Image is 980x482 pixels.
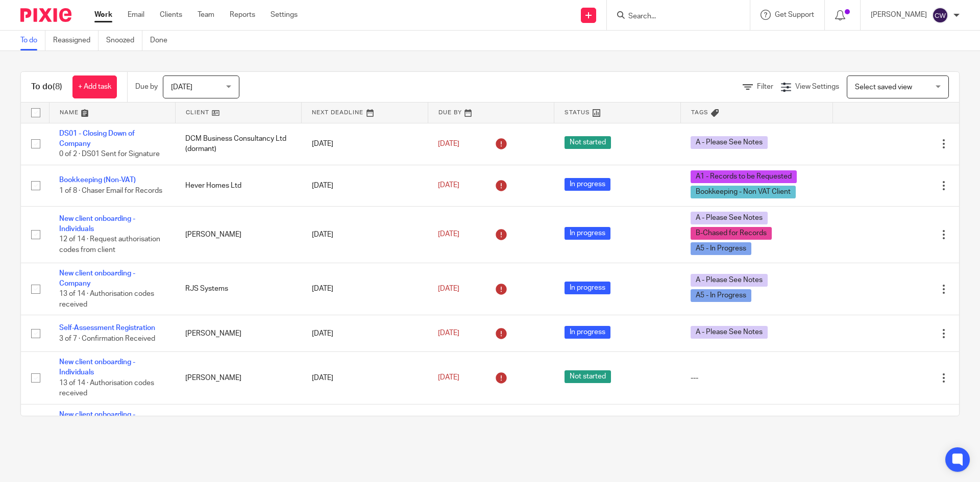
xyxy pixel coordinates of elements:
span: 12 of 14 · Request authorisation codes from client [59,236,160,254]
p: Due by [135,82,158,92]
a: + Add task [72,75,117,98]
span: A - Please See Notes [691,212,768,224]
a: Snoozed [106,31,142,50]
span: Select saved view [855,84,912,91]
span: A1 - Records to be Requested [691,170,797,183]
span: In progress [565,282,610,294]
span: A - Please See Notes [691,326,768,339]
td: [PERSON_NAME] [175,206,301,263]
td: [DATE] [302,123,428,165]
td: [DATE] [302,351,428,404]
td: [DATE] [302,263,428,315]
span: In progress [565,178,610,191]
span: View Settings [795,83,839,90]
span: Filter [757,83,773,90]
a: New client onboarding - Individuals [59,215,135,233]
h1: To do [31,82,62,92]
a: Done [150,31,175,50]
a: Settings [271,10,298,20]
td: [DATE] [302,315,428,351]
span: [DATE] [438,330,459,337]
span: A - Please See Notes [691,136,768,149]
td: [DATE] [302,404,428,446]
div: --- [691,373,822,383]
span: [DATE] [171,84,192,91]
span: 1 of 8 · Chaser Email for Records [59,187,162,194]
a: Email [128,10,144,20]
img: svg%3E [932,7,948,23]
a: Bookkeeping (Non-VAT) [59,176,136,184]
a: New client onboarding - Company [59,411,135,428]
a: To do [20,31,45,50]
td: RJS Systems [175,263,301,315]
span: Bookkeeping - Non VAT Client [691,186,796,198]
span: 13 of 14 · Authorisation codes received [59,291,154,309]
img: Pixie [20,8,71,22]
span: In progress [565,326,610,339]
span: In progress [565,227,610,240]
span: B-Chased for Records [691,227,772,240]
span: [DATE] [438,285,459,292]
td: DCM Business Consultancy Ltd (dormant) [175,123,301,165]
span: Tags [691,110,708,115]
span: [DATE] [438,140,459,147]
p: [PERSON_NAME] [871,10,927,20]
a: Reports [230,10,255,20]
td: Platform 1 Motor Co [175,404,301,446]
td: Hever Homes Ltd [175,165,301,206]
span: A5 - In Progress [691,242,751,255]
span: Not started [565,370,611,383]
span: (8) [53,83,62,91]
a: DS01 - Closing Down of Company [59,130,135,147]
span: 0 of 2 · DS01 Sent for Signature [59,150,160,158]
span: 13 of 14 · Authorisation codes received [59,379,154,397]
span: 3 of 7 · Confirmation Received [59,335,155,342]
a: Clients [160,10,182,20]
a: New client onboarding - Individuals [59,359,135,376]
a: Work [94,10,112,20]
span: [DATE] [438,231,459,238]
td: [PERSON_NAME] [175,351,301,404]
a: Reassigned [53,31,99,50]
span: [DATE] [438,374,459,382]
span: A5 - In Progress [691,289,751,302]
span: [DATE] [438,182,459,189]
a: Self-Assessment Registration [59,324,155,332]
td: [PERSON_NAME] [175,315,301,351]
span: Not started [565,136,611,149]
a: New client onboarding - Company [59,270,135,287]
td: [DATE] [302,165,428,206]
span: Get Support [775,11,814,18]
span: A - Please See Notes [691,274,768,287]
a: Team [198,10,214,20]
input: Search [627,12,719,21]
td: [DATE] [302,206,428,263]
